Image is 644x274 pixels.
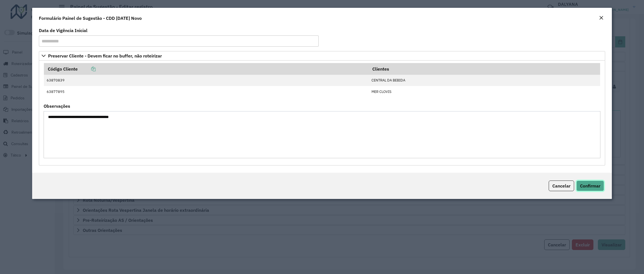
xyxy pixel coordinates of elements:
[39,15,142,21] h4: Formulário Painel de Sugestão - CDD [DATE] Novo
[44,75,368,86] td: 63870839
[39,61,605,165] div: Preservar Cliente - Devem ficar no buffer, não roteirizar
[368,75,600,86] td: CENTRAL DA BEBIDA
[549,181,574,191] button: Cancelar
[597,15,605,22] button: Close
[78,66,96,72] a: Copiar
[368,63,600,75] th: Clientes
[44,86,368,97] td: 63877895
[576,181,604,191] button: Confirmar
[552,183,570,189] span: Cancelar
[39,51,605,61] a: Preservar Cliente - Devem ficar no buffer, não roteirizar
[599,16,603,20] em: Fechar
[44,63,368,75] th: Código Cliente
[580,183,600,189] span: Confirmar
[368,86,600,97] td: MER CLOVIS
[39,27,87,34] label: Data de Vigência Inicial
[44,103,70,109] label: Observações
[48,54,162,58] span: Preservar Cliente - Devem ficar no buffer, não roteirizar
